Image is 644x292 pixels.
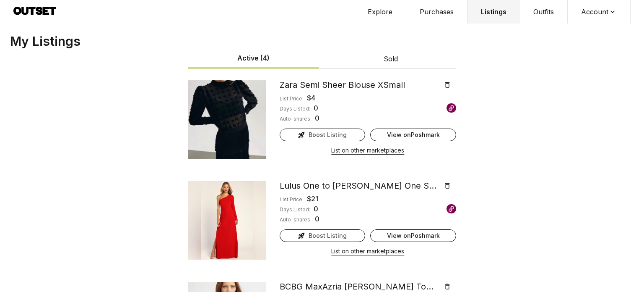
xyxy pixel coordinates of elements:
div: Days Listed: [280,105,310,112]
button: Boost Listing [280,229,366,242]
img: Poshmark logo [447,103,456,113]
div: Days Listed: [280,206,310,213]
div: 0 [314,204,318,214]
div: Zara Semi Sheer Blouse XSmall [280,79,439,91]
button: Active (4) [188,49,319,68]
button: Boost Listing [280,129,366,141]
div: 0 [315,214,319,224]
span: Boost Listing [309,131,347,139]
div: $ 21 [307,194,318,204]
div: 0 [314,103,318,113]
div: Auto-shares: [280,216,312,223]
div: Auto-shares: [280,116,312,122]
div: $ 4 [307,93,315,103]
a: View onPoshmark [370,229,456,242]
span: Boost Listing [309,231,347,240]
button: List on other marketplaces [331,245,404,257]
button: List on other marketplaces [331,145,404,156]
div: Lulus One to [PERSON_NAME] One Shoulder/ Sleeve Maxi Dress I Sz Small I NWOT [280,180,439,192]
div: 0 [315,113,319,123]
div: List Price: [280,196,304,203]
h1: My Listings [7,34,637,49]
img: Poshmark logo [447,204,456,214]
a: View onPoshmark [370,129,456,141]
button: Sold [325,50,456,68]
div: List Price: [280,95,304,102]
